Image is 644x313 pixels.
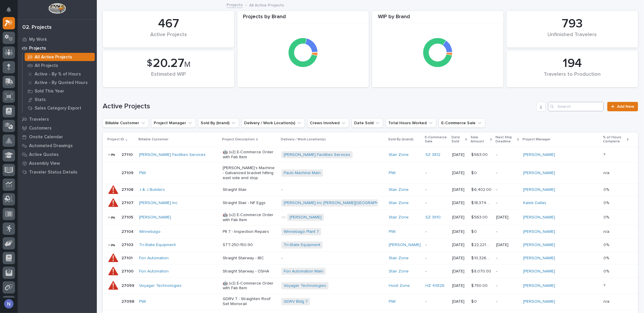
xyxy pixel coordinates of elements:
a: Projects [18,44,97,53]
a: Sales Category Export [23,104,97,112]
a: Winnebago Plant 7 [284,229,319,234]
span: 20.27 [153,57,184,70]
p: Straight Stairway - OSHA [223,269,277,274]
p: Project Manager [523,136,550,143]
p: 0% [604,255,610,261]
a: J & J Builders [139,187,165,192]
input: Search [548,102,604,111]
p: [DATE] [452,256,466,261]
p: Sold By (brand) [388,136,413,143]
a: [PERSON_NAME] [139,215,171,220]
div: WIP by Brand [372,14,503,23]
p: Sale Amount [471,134,489,145]
p: 27100 [121,268,135,274]
a: [PERSON_NAME] [389,243,421,248]
p: - [496,201,518,206]
p: $ 8,070.00 [471,268,492,274]
a: [PERSON_NAME] Facilities Services [284,152,350,157]
div: Active Projects [113,32,224,44]
p: n/a [604,298,611,304]
p: - [496,171,518,176]
div: 02. Projects [22,24,52,31]
p: % of Hours Complete [603,134,626,145]
p: 27108 [121,186,135,192]
tr: 2710427104 Winnebago Plt 7 - Inspection RepairsWinnebago Plant 7 PWI -[DATE]$ 0$ 0 -[PERSON_NAME]... [103,225,638,238]
p: Active - By Quoted Hours [35,80,88,85]
p: 27101 [121,255,134,261]
p: All Projects [35,63,58,68]
a: [PERSON_NAME] [523,256,555,261]
a: Winnebago [139,229,160,234]
tr: 2709827098 PWI GDRV 7 - Straighten Roof Set MonorailGDRV Bldg 7 PWI -[DATE]$ 0$ 0 -[PERSON_NAME] ... [103,294,638,309]
p: - [496,229,518,234]
a: [PERSON_NAME] Inc [139,201,178,206]
a: Fori Automation [139,256,169,261]
p: Onsite Calendar [29,134,63,140]
a: Add New [607,102,638,111]
p: 0% [604,268,610,274]
a: [PERSON_NAME] [523,243,555,248]
a: SZ 3812 [425,152,440,157]
div: 467 [113,16,224,31]
button: Billable Customer [103,118,149,128]
p: n/a [604,169,611,176]
p: Straight Stairway - IBC [223,256,277,261]
a: PWI [389,171,395,176]
p: Sales Category Export [35,106,81,111]
p: $ 10,326.00 [471,255,493,261]
p: ? [604,151,606,157]
p: 27104 [121,228,135,234]
p: - [496,299,518,304]
a: [PERSON_NAME] Inc [PERSON_NAME][GEOGRAPHIC_DATA] [284,201,396,206]
a: Pauls Machine Main [284,171,321,176]
p: - [425,171,447,176]
p: $ 6,402.00 [471,186,493,192]
tr: 2710527105 [PERSON_NAME] 🤖 (v2) E-Commerce Order with Fab Item[PERSON_NAME] Stair Zone SZ 3810 [D... [103,210,638,226]
a: PWI [139,171,146,176]
p: E-Commerce Sale [425,134,448,145]
button: Delivery / Work Location(s) [241,118,305,128]
a: Sold This Year [23,87,97,95]
a: Customers [18,124,97,132]
a: All Active Projects [23,53,97,61]
p: n/a [604,228,611,234]
p: $ 563.00 [471,214,489,220]
p: Delivery / Work Location(s) [281,136,326,143]
p: All Active Projects [249,1,284,8]
div: Unfinished Travelers [517,32,628,44]
p: [DATE] [452,243,466,248]
p: - [425,269,447,274]
a: Fori Automation Main [284,269,323,274]
p: 27105 [121,214,134,220]
p: [PERSON_NAME]'s Machine - Galvanized bracket hitting east side end stop [223,166,277,180]
a: PWI [139,299,146,304]
a: [PERSON_NAME] [523,152,555,157]
p: 0% [604,241,610,248]
p: 27099 [121,282,136,288]
span: M [184,61,190,68]
p: GDRV 7 - Straighten Roof Set Monorail [223,297,277,307]
a: Tri-State Equipment [284,243,320,248]
p: Stats [35,97,46,102]
p: Sold This Year [35,89,64,94]
p: [DATE] [496,215,518,220]
a: Stair Zone [389,215,409,220]
p: - [496,187,518,192]
p: - [496,283,518,288]
a: PWI [389,299,395,304]
p: $ 18,374.00 [471,199,493,206]
p: Projects [29,46,46,51]
p: - [496,152,518,157]
a: My Work [18,35,97,44]
p: Straight Stair [223,187,277,192]
a: Active - By Quoted Hours [23,78,97,87]
tr: 2710327103 Tri-State Equipment STT-250-150-90Tri-State Equipment [PERSON_NAME] -[DATE]$ 22,221.00... [103,238,638,252]
p: Automated Drawings [29,143,73,149]
a: All Projects [23,61,97,70]
a: [PERSON_NAME] Facilities Services [139,152,206,157]
a: Fori Automation [139,269,169,274]
p: 🤖 (v2) E-Commerce Order with Fab Item [223,281,277,291]
button: users-avatar [3,298,15,310]
p: - [425,256,447,261]
p: [DATE] [452,283,466,288]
